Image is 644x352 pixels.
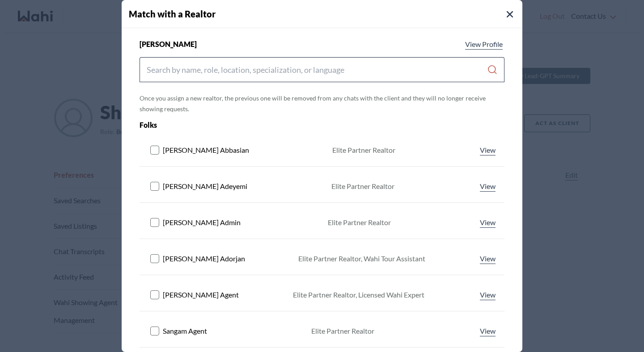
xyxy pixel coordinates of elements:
[163,217,241,228] span: [PERSON_NAME] Admin
[163,289,239,300] span: [PERSON_NAME] Agent
[140,120,432,130] div: Folks
[478,253,497,264] a: View profile
[463,39,504,50] a: View profile
[293,289,424,300] div: Elite Partner Realtor, Licensed Wahi Expert
[478,289,497,300] a: View profile
[331,181,394,192] div: Elite Partner Realtor
[163,326,207,336] span: Sangam Agent
[478,145,497,155] a: View profile
[478,326,497,336] a: View profile
[298,253,425,264] div: Elite Partner Realtor, Wahi Tour Assistant
[311,326,374,336] div: Elite Partner Realtor
[478,217,497,228] a: View profile
[163,145,249,155] span: [PERSON_NAME] Abbasian
[504,9,515,20] button: Close Modal
[332,145,395,155] div: Elite Partner Realtor
[163,181,247,192] span: [PERSON_NAME] Adeyemi
[140,93,504,114] p: Once you assign a new realtor, the previous one will be removed from any chats with the client an...
[147,62,487,78] input: Search input
[163,253,245,264] span: [PERSON_NAME] Adorjan
[478,181,497,192] a: View profile
[140,39,197,50] span: [PERSON_NAME]
[328,217,391,228] div: Elite Partner Realtor
[129,7,522,21] h4: Match with a Realtor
